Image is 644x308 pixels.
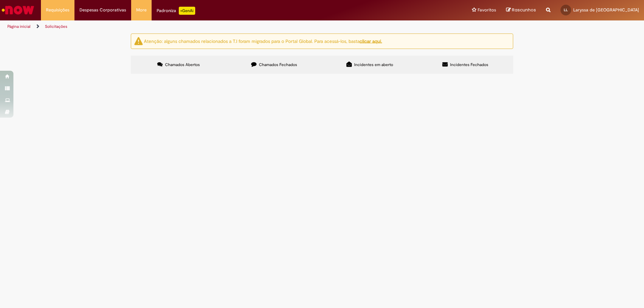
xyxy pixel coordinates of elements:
[360,38,382,44] a: clicar aqui.
[1,3,35,17] img: ServiceNow
[512,7,536,13] span: Rascunhos
[450,62,488,67] span: Incidentes Fechados
[564,8,568,12] span: LL
[46,7,69,13] span: Requisições
[573,7,639,13] span: Laryssa de [GEOGRAPHIC_DATA]
[157,7,195,15] div: Padroniza
[259,62,297,67] span: Chamados Fechados
[354,62,393,67] span: Incidentes em aberto
[45,24,67,29] a: Solicitações
[179,7,195,15] p: +GenAi
[506,7,536,13] a: Rascunhos
[165,62,200,67] span: Chamados Abertos
[5,20,424,33] ul: Trilhas de página
[136,7,147,13] span: More
[79,7,126,13] span: Despesas Corporativas
[144,38,382,44] ng-bind-html: Atenção: alguns chamados relacionados a T.I foram migrados para o Portal Global. Para acessá-los,...
[478,7,496,13] span: Favoritos
[7,24,31,29] a: Página inicial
